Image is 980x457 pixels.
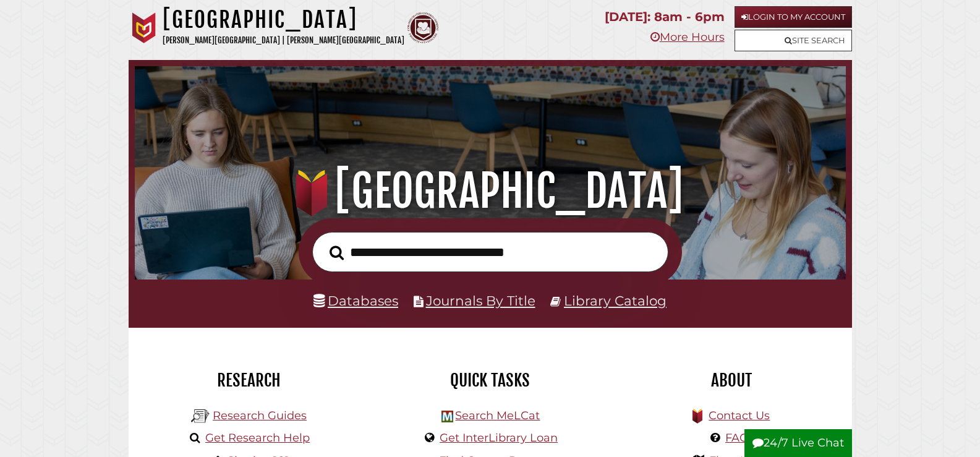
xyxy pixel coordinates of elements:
[379,370,602,391] h2: Quick Tasks
[213,409,307,422] a: Research Guides
[650,30,725,44] a: More Hours
[149,164,830,218] h1: [GEOGRAPHIC_DATA]
[205,431,310,445] a: Get Research Help
[564,293,667,309] a: Library Catalog
[455,409,540,422] a: Search MeLCat
[735,6,852,28] a: Login to My Account
[163,33,404,48] p: [PERSON_NAME][GEOGRAPHIC_DATA] | [PERSON_NAME][GEOGRAPHIC_DATA]
[441,411,453,422] img: Hekman Library Logo
[323,242,350,264] button: Search
[725,431,754,445] a: FAQs
[313,293,398,309] a: Databases
[129,12,160,43] img: Calvin University
[440,431,558,445] a: Get InterLibrary Loan
[620,370,843,391] h2: About
[330,245,344,260] i: Search
[605,6,725,28] p: [DATE]: 8am - 6pm
[138,370,360,391] h2: Research
[163,6,404,33] h1: [GEOGRAPHIC_DATA]
[426,293,535,309] a: Journals By Title
[735,30,852,51] a: Site Search
[407,12,438,43] img: Calvin Theological Seminary
[709,409,770,422] a: Contact Us
[191,407,210,425] img: Hekman Library Logo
